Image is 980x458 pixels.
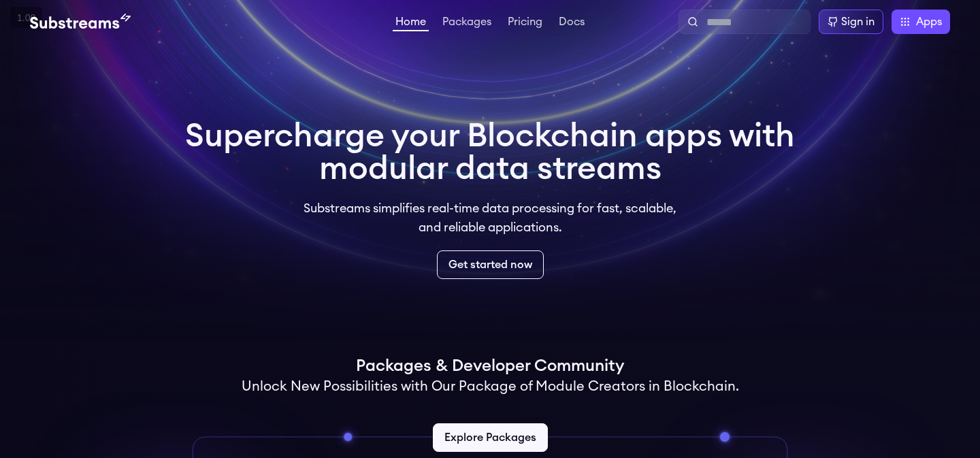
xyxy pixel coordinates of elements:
a: Sign in [819,10,883,34]
span: Apps [916,14,942,30]
h2: Unlock New Possibilities with Our Package of Module Creators in Blockchain. [242,377,739,396]
a: Explore Packages [433,423,548,452]
h1: Packages & Developer Community [356,355,624,377]
a: Docs [556,16,587,30]
p: Substreams simplifies real-time data processing for fast, scalable, and reliable applications. [294,199,686,237]
a: Pricing [505,16,545,30]
a: Home [393,16,429,31]
h1: Supercharge your Blockchain apps with modular data streams [185,120,795,185]
a: Packages [440,16,494,30]
img: Substream's logo [30,14,131,30]
a: Get started now [437,250,544,279]
div: Sign in [841,14,875,30]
